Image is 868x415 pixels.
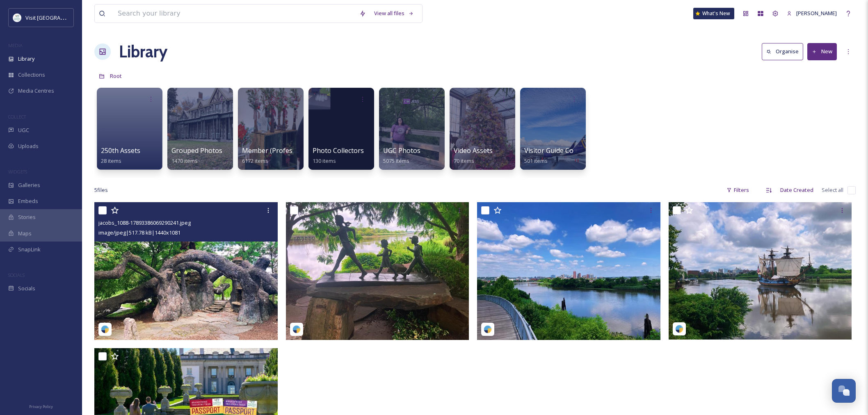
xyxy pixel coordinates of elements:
[822,186,843,194] span: Select all
[101,325,109,333] img: snapsea-logo.png
[286,202,469,340] img: jacobs_1088-18068353751030809.jpeg
[119,39,167,64] a: Library
[524,146,590,155] span: Visitor Guide Content
[524,157,548,164] span: 501 items
[832,379,856,403] button: Open Chat
[370,5,418,21] a: View all files
[722,182,753,198] div: Filters
[313,157,336,164] span: 130 items
[98,229,180,236] span: image/jpeg | 517.78 kB | 1440 x 1081
[29,401,53,411] a: Privacy Policy
[675,325,683,333] img: snapsea-logo.png
[171,157,198,164] span: 1470 items
[8,114,26,120] span: COLLECT
[25,14,89,21] span: Visit [GEOGRAPHIC_DATA]
[454,157,474,164] span: 70 items
[477,202,660,340] img: jacobs_1088-17948129714991469.jpeg
[18,142,39,150] span: Uploads
[8,272,25,278] span: SOCIALS
[18,126,29,134] span: UGC
[171,147,222,164] a: Grouped Photos1470 items
[101,147,140,164] a: 250th Assets28 items
[18,285,35,292] span: Socials
[8,169,27,175] span: WIDGETS
[171,146,222,155] span: Grouped Photos
[94,186,108,194] span: 5 file s
[110,72,122,80] span: Root
[693,8,734,19] a: What's New
[796,9,837,17] span: [PERSON_NAME]
[313,146,364,155] span: Photo Collectors
[383,157,409,164] span: 5075 items
[242,147,313,164] a: Member (Professional)6172 items
[98,219,191,226] span: jacobs_1088-17893386069290241.jpeg
[18,230,32,237] span: Maps
[524,147,590,164] a: Visitor Guide Content501 items
[110,71,122,81] a: Root
[776,182,818,198] div: Date Created
[29,404,53,409] span: Privacy Policy
[18,246,41,253] span: SnapLink
[18,181,40,189] span: Galleries
[18,71,45,79] span: Collections
[101,146,140,155] span: 250th Assets
[669,202,852,340] img: jacobs_1088-17858779623451152.jpeg
[13,14,21,22] img: download%20%281%29.jpeg
[242,157,268,164] span: 6172 items
[242,146,313,155] span: Member (Professional)
[94,202,278,340] img: jacobs_1088-17893386069290241.jpeg
[383,147,420,164] a: UGC Photos5075 items
[292,325,301,333] img: snapsea-logo.png
[313,147,364,164] a: Photo Collectors130 items
[454,146,493,155] span: Video Assets
[18,197,38,205] span: Embeds
[18,213,36,221] span: Stories
[18,55,34,63] span: Library
[18,87,54,95] span: Media Centres
[454,147,493,164] a: Video Assets70 items
[114,5,355,23] input: Search your library
[783,5,841,21] a: [PERSON_NAME]
[484,325,492,333] img: snapsea-logo.png
[762,43,807,60] a: Organise
[383,146,420,155] span: UGC Photos
[762,43,803,60] button: Organise
[8,42,23,48] span: MEDIA
[807,43,837,60] button: New
[101,157,121,164] span: 28 items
